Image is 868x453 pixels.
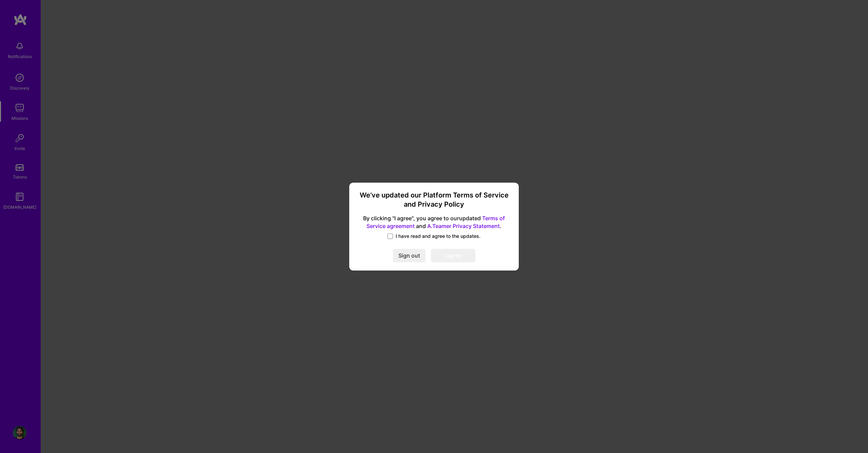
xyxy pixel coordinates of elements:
[357,215,511,230] span: By clicking "I agree", you agree to our updated and .
[427,223,500,229] a: A.Teamer Privacy Statement
[431,249,475,262] button: I agree
[396,233,480,240] span: I have read and agree to the updates.
[357,191,511,209] h3: We’ve updated our Platform Terms of Service and Privacy Policy
[393,249,426,262] button: Sign out
[367,215,505,230] a: Terms of Service agreement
